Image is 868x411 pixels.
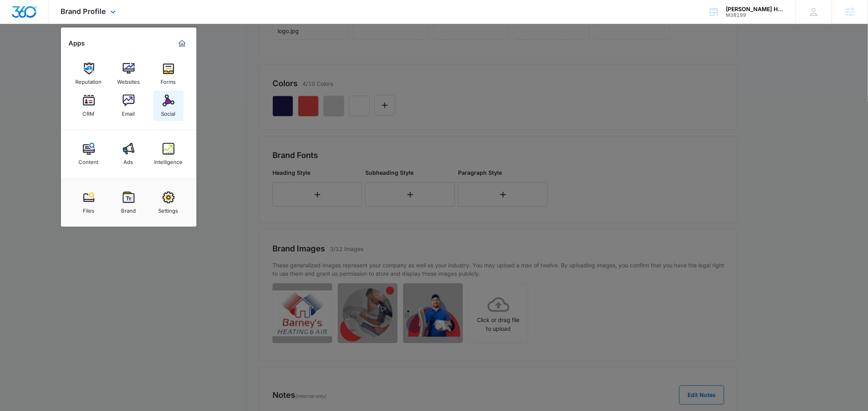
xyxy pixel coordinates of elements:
[83,204,94,214] div: Files
[154,155,182,165] div: Intelligence
[153,91,184,121] a: Social
[114,139,144,169] a: Ads
[74,91,104,121] a: CRM
[161,107,176,117] div: Social
[153,139,184,169] a: Intelligence
[69,40,85,47] h2: Apps
[114,91,144,121] a: Email
[117,75,140,85] div: Websites
[176,37,188,50] a: Marketing 360® Dashboard
[74,59,104,89] a: Reputation
[161,75,176,85] div: Forms
[726,6,784,12] div: account name
[74,188,104,218] a: Files
[124,155,133,165] div: Ads
[726,12,784,18] div: account id
[153,188,184,218] a: Settings
[114,188,144,218] a: Brand
[83,107,95,117] div: CRM
[114,59,144,89] a: Websites
[74,139,104,169] a: Content
[153,59,184,89] a: Forms
[159,204,178,214] div: Settings
[61,7,106,16] span: Brand Profile
[79,155,99,165] div: Content
[121,204,136,214] div: Brand
[76,75,102,85] div: Reputation
[122,107,135,117] div: Email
